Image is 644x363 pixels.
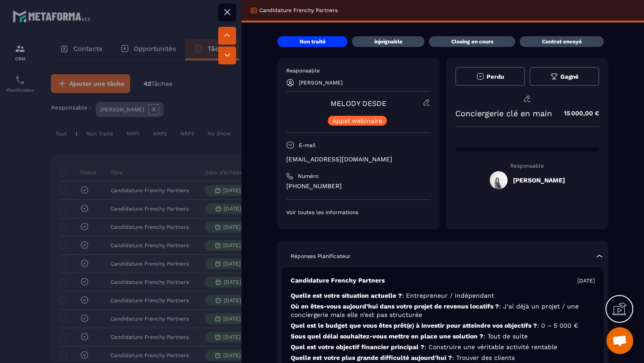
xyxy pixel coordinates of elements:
p: [DATE] [577,277,595,284]
p: [PERSON_NAME] [299,80,343,86]
p: injoignable [374,38,402,45]
p: Candidature Frenchy Partners [259,7,338,14]
span: : Trouver des clients [452,354,515,361]
p: [PHONE_NUMBER] [286,182,431,190]
p: Closing en cours [451,38,493,45]
span: Gagné [560,73,579,80]
button: Perdu [455,67,525,86]
p: Réponses Planificateur [291,253,351,260]
div: Ouvrir le chat [606,327,633,354]
span: : Construire une véritable activité rentable [424,343,557,350]
p: [EMAIL_ADDRESS][DOMAIN_NAME] [286,155,431,164]
span: Perdu [487,73,504,80]
p: Numéro [298,173,318,180]
span: : Tout de suite [483,333,528,340]
p: Quel est le budget que vous êtes prêt(e) à investir pour atteindre vos objectifs ? [291,321,595,330]
p: E-mail [299,142,316,149]
h5: [PERSON_NAME] [513,177,565,184]
p: Quelle est votre plus grande difficulté aujourd’hui ? [291,354,595,362]
p: Quel est votre objectif financier principal ? [291,343,595,351]
a: MELODY DESDE [330,99,386,108]
p: Responsable [455,163,600,169]
span: : Entrepreneur / indépendant [402,292,494,299]
p: Responsable [286,67,431,74]
p: Quelle est votre situation actuelle ? [291,291,595,300]
p: Non traité [300,38,326,45]
p: Candidature Frenchy Partners [291,276,385,285]
span: : 0 – 5 000 € [537,322,578,329]
button: Gagné [530,67,599,86]
p: 15 000,00 € [555,105,599,122]
p: Où en êtes-vous aujourd’hui dans votre projet de revenus locatifs ? [291,302,595,319]
p: Voir toutes les informations [286,209,431,216]
p: Appel webinaire [332,118,382,124]
p: Conciergerie clé en main [455,109,552,118]
p: Sous quel délai souhaitez-vous mettre en place une solution ? [291,332,595,341]
p: Contrat envoyé [542,38,582,45]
